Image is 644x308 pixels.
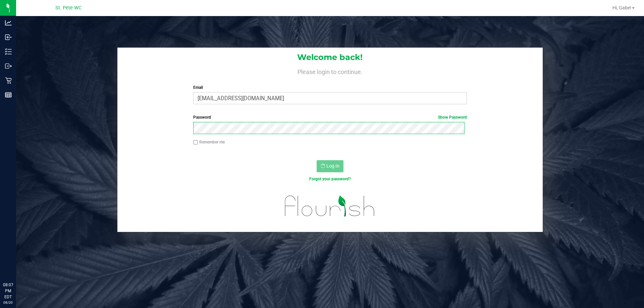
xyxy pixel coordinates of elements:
[277,189,383,223] img: flourish_logo.svg
[5,34,12,41] inline-svg: Inbound
[5,19,12,26] inline-svg: Analytics
[438,115,467,120] a: Show Password
[193,140,198,145] input: Remember me
[117,53,543,62] h1: Welcome back!
[55,5,82,11] span: St. Pete WC
[309,177,351,181] a: Forgot your password?
[5,63,12,69] inline-svg: Outbound
[326,163,339,169] span: Log In
[193,139,225,145] label: Remember me
[117,67,543,75] h4: Please login to continue.
[3,300,13,305] p: 08/20
[193,115,211,120] span: Password
[5,77,12,84] inline-svg: Retail
[612,5,631,10] span: Hi, Gabe!
[193,84,467,90] label: Email
[5,48,12,55] inline-svg: Inventory
[317,160,343,172] button: Log In
[3,282,13,300] p: 08:07 PM EDT
[5,91,12,98] inline-svg: Reports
